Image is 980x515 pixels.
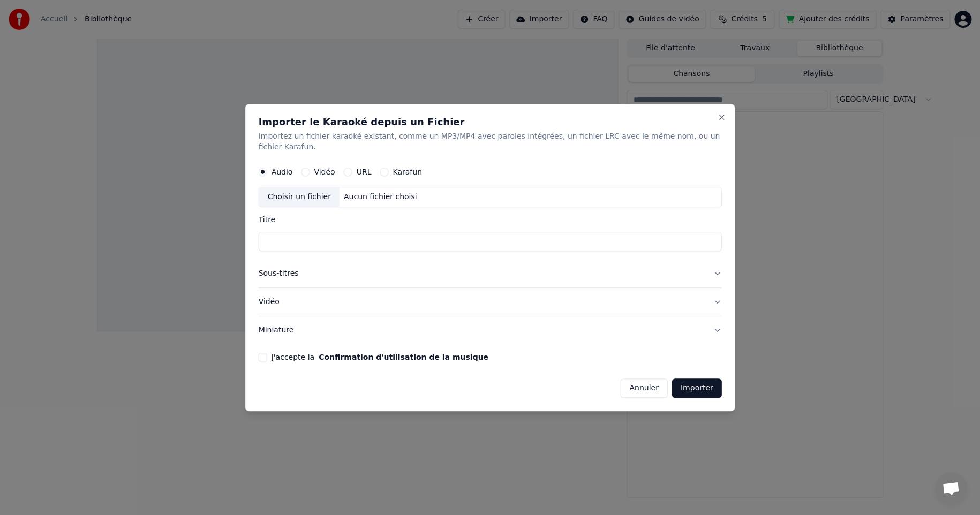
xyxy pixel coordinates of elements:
[272,168,293,176] label: Audio
[259,260,722,287] button: Sous-titres
[272,353,488,361] label: J'accepte la
[259,131,722,153] p: Importez un fichier karaoké existant, comme un MP3/MP4 avec paroles intégrées, un fichier LRC ave...
[672,378,722,398] button: Importer
[357,168,372,176] label: URL
[259,288,722,316] button: Vidéo
[340,192,421,202] div: Aucun fichier choisi
[319,353,488,361] button: J'accepte la
[259,117,722,127] h2: Importer le Karaoké depuis un Fichier
[314,168,335,176] label: Vidéo
[259,216,722,223] label: Titre
[620,378,667,398] button: Annuler
[259,316,722,344] button: Miniature
[393,168,422,176] label: Karafun
[259,187,340,207] div: Choisir un fichier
